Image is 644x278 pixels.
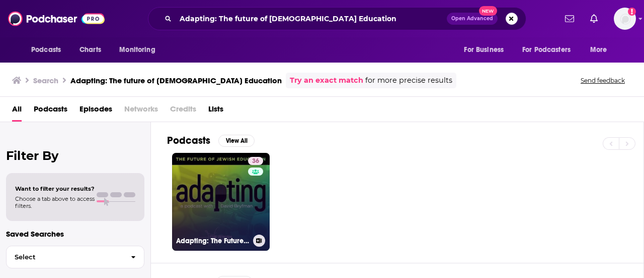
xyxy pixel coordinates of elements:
[176,237,249,245] h3: Adapting: The Future of [DEMOGRAPHIC_DATA] Education
[464,43,504,57] span: For Business
[79,43,101,57] span: Charts
[218,135,255,147] button: View All
[365,75,452,86] span: for more precise results
[24,40,74,60] button: open menu
[31,43,61,57] span: Podcasts
[614,8,636,30] span: Logged in as LBraverman
[73,40,107,60] a: Charts
[628,8,636,16] svg: Add a profile image
[167,134,210,147] h2: Podcasts
[6,246,144,268] button: Select
[170,101,196,122] span: Credits
[12,101,22,122] a: All
[614,8,636,30] button: Show profile menu
[522,43,571,57] span: For Podcasters
[6,229,144,239] p: Saved Searches
[172,153,270,251] a: 36Adapting: The Future of [DEMOGRAPHIC_DATA] Education
[8,9,105,28] img: Podchaser - Follow, Share and Rate Podcasts
[119,43,155,57] span: Monitoring
[15,195,95,209] span: Choose a tab above to access filters.
[148,7,526,30] div: Search podcasts, credits, & more...
[290,75,363,86] a: Try an exact match
[583,40,620,60] button: open menu
[70,76,282,85] h3: Adapting: The future of [DEMOGRAPHIC_DATA] Education
[176,11,447,27] input: Search podcasts, credits, & more...
[451,16,493,21] span: Open Advanced
[457,40,516,60] button: open menu
[34,101,67,122] a: Podcasts
[167,134,255,147] a: PodcastsView All
[590,43,607,57] span: More
[516,40,585,60] button: open menu
[6,148,144,163] h2: Filter By
[208,101,223,122] a: Lists
[33,76,58,85] h3: Search
[561,10,578,27] a: Show notifications dropdown
[586,10,602,27] a: Show notifications dropdown
[252,156,259,166] span: 36
[112,40,168,60] button: open menu
[79,101,112,122] a: Episodes
[614,8,636,30] img: User Profile
[479,6,497,16] span: New
[578,76,628,85] button: Send feedback
[15,185,95,192] span: Want to filter your results?
[124,101,158,122] span: Networks
[248,157,263,165] a: 36
[7,254,123,260] span: Select
[447,13,498,25] button: Open AdvancedNew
